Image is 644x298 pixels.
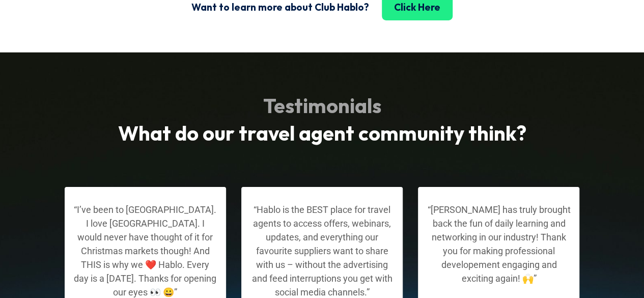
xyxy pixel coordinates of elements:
[191,1,369,14] li: Want to learn more about Club Hablo?
[65,101,580,114] p: Testimonials
[65,120,580,149] p: What do our travel agent community think?
[427,203,571,285] p: “[PERSON_NAME] has truly brought back the fun of daily learning and networking in our industry! T...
